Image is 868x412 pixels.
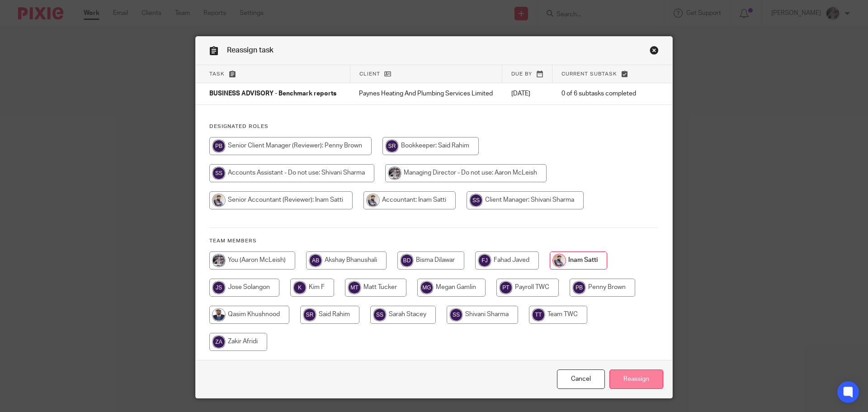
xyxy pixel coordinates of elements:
h4: Designated Roles [209,123,659,130]
td: 0 of 6 subtasks completed [552,83,645,105]
a: Close this dialog window [650,46,659,58]
input: Reassign [609,369,663,389]
span: Current subtask [561,71,617,76]
span: Task [209,71,225,76]
span: Client [359,71,380,76]
p: Paynes Heating And Plumbing Services Limited [359,89,493,98]
span: Reassign task [227,47,274,54]
a: Close this dialog window [557,369,605,389]
p: [DATE] [511,89,543,98]
span: BUSINESS ADVISORY - Benchmark reports [209,91,336,97]
h4: Team members [209,237,659,245]
span: Due by [511,71,532,76]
